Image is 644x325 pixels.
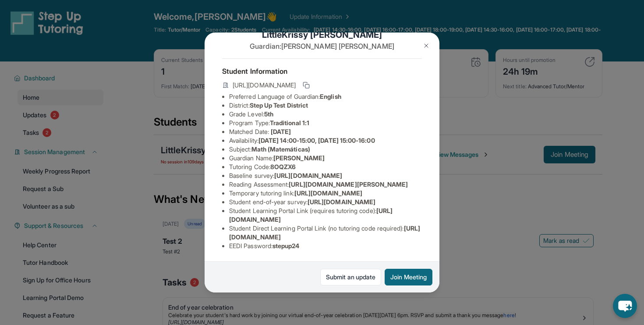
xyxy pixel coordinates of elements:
span: [DATE] [271,128,291,135]
li: District: [229,101,422,110]
li: Grade Level: [229,110,422,119]
li: Reading Assessment : [229,180,422,189]
span: stepup24 [272,242,300,249]
a: Submit an update [320,269,381,285]
li: Baseline survey : [229,171,422,180]
li: Student Direct Learning Portal Link (no tutoring code required) : [229,224,422,242]
span: Math (Matemáticas) [251,145,310,153]
li: Student end-of-year survey : [229,198,422,206]
li: Availability: [229,136,422,145]
h1: LittleKrissy [PERSON_NAME] [222,29,422,41]
span: [URL][DOMAIN_NAME] [274,172,342,179]
li: EEDI Password : [229,242,422,250]
span: [PERSON_NAME] [273,154,325,162]
span: [URL][DOMAIN_NAME][PERSON_NAME] [289,181,408,188]
li: Student Learning Portal Link (requires tutoring code) : [229,206,422,224]
p: Guardian: [PERSON_NAME] [PERSON_NAME] [222,41,422,51]
span: [URL][DOMAIN_NAME] [233,81,296,90]
li: Temporary tutoring link : [229,189,422,198]
span: Step Up Test District [250,101,308,109]
span: [URL][DOMAIN_NAME] [308,198,375,206]
h4: Student Information [222,66,422,76]
span: 5th [264,110,273,118]
button: Copy link [301,80,311,90]
span: [URL][DOMAIN_NAME] [294,189,362,197]
button: Join Meeting [385,269,432,285]
li: Tutoring Code : [229,162,422,171]
li: Guardian Name : [229,154,422,162]
li: Matched Date: [229,127,422,136]
span: Traditional 1:1 [270,119,309,126]
span: 8OQZX6 [270,163,296,170]
li: Subject : [229,145,422,154]
span: English [320,93,341,100]
img: Close Icon [423,42,430,49]
button: chat-button [613,294,637,318]
span: [DATE] 14:00-15:00, [DATE] 15:00-16:00 [258,137,375,144]
li: Program Type: [229,119,422,127]
li: Preferred Language of Guardian: [229,92,422,101]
